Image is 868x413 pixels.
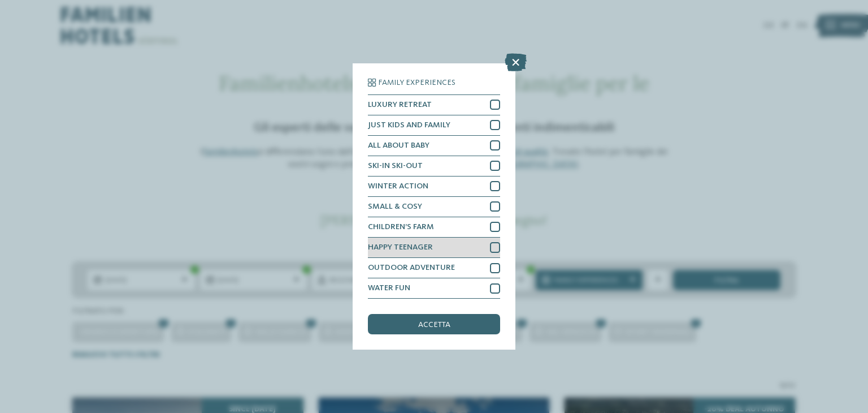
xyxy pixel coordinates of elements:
span: OUTDOOR ADVENTURE [368,264,455,272]
span: accetta [418,321,450,329]
span: CHILDREN’S FARM [368,223,434,231]
span: SMALL & COSY [368,203,422,210]
span: SKI-IN SKI-OUT [368,162,423,170]
span: JUST KIDS AND FAMILY [368,121,450,129]
span: LUXURY RETREAT [368,101,432,109]
span: WINTER ACTION [368,182,428,190]
span: WATER FUN [368,284,410,292]
span: ALL ABOUT BABY [368,141,429,149]
span: HAPPY TEENAGER [368,243,433,251]
span: Family Experiences [378,79,455,87]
